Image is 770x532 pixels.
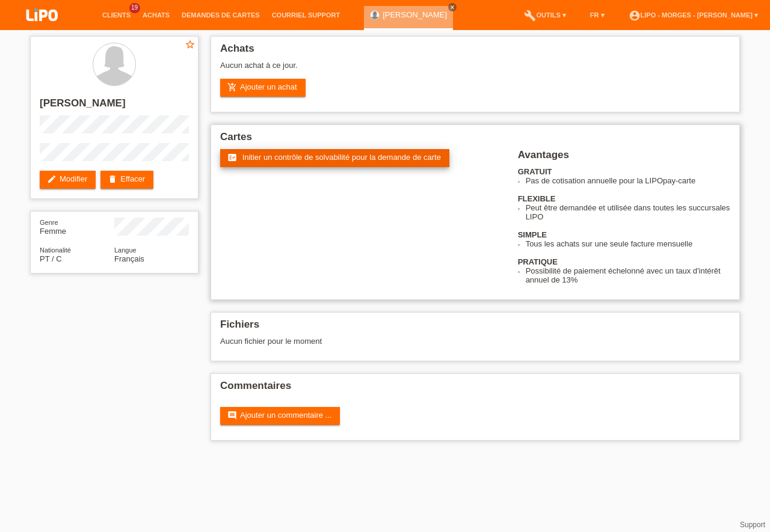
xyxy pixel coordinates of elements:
[526,239,730,248] li: Tous les achats sur une seule facture mensuelle
[185,39,196,52] a: star_border
[40,219,58,226] span: Genre
[129,3,140,13] span: 19
[220,380,730,398] h2: Commentaires
[220,79,306,97] a: add_shopping_cartAjouter un achat
[220,407,340,425] a: commentAjouter un commentaire ...
[220,131,730,149] h2: Cartes
[96,11,137,19] a: Clients
[114,246,137,254] span: Langue
[383,10,447,19] a: [PERSON_NAME]
[220,319,730,337] h2: Fichiers
[518,167,552,176] b: GRATUIT
[114,254,144,263] span: Français
[137,11,176,19] a: Achats
[526,203,730,221] li: Peut être demandée et utilisée dans toutes les succursales LIPO
[220,43,730,61] h2: Achats
[518,149,730,167] h2: Avantages
[448,3,457,11] a: close
[185,39,196,50] i: star_border
[266,11,346,19] a: Courriel Support
[524,10,536,22] i: build
[47,174,57,184] i: edit
[108,174,117,184] i: delete
[227,153,237,162] i: fact_check
[40,218,114,236] div: Femme
[518,230,547,239] b: SIMPLE
[176,11,266,19] a: Demandes de cartes
[227,411,237,420] i: comment
[518,194,556,203] b: FLEXIBLE
[518,257,558,266] b: PRATIQUE
[227,82,237,92] i: add_shopping_cart
[629,10,641,22] i: account_circle
[242,153,441,162] span: Initier un contrôle de solvabilité pour la demande de carte
[12,25,72,34] a: LIPO pay
[526,266,730,284] li: Possibilité de paiement échelonné avec un taux d'intérêt annuel de 13%
[220,337,588,346] div: Aucun fichier pour le moment
[40,246,71,254] span: Nationalité
[220,61,730,79] div: Aucun achat à ce jour.
[40,254,62,263] span: Portugal / C / 01.10.1992
[40,171,96,189] a: editModifier
[40,97,189,115] h2: [PERSON_NAME]
[740,521,765,529] a: Support
[220,149,449,167] a: fact_check Initier un contrôle de solvabilité pour la demande de carte
[584,11,611,19] a: FR ▾
[518,11,571,19] a: buildOutils ▾
[526,176,730,185] li: Pas de cotisation annuelle pour la LIPOpay-carte
[623,11,764,19] a: account_circleLIPO - Morges - [PERSON_NAME] ▾
[100,171,153,189] a: deleteEffacer
[449,4,455,10] i: close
